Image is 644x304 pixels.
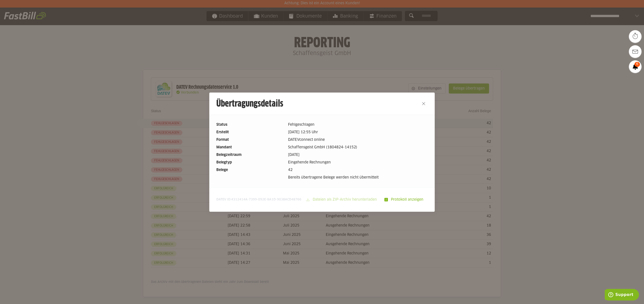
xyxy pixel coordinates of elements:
dt: Mandant [216,145,284,150]
dd: 42 [288,167,428,173]
dt: Belege [216,167,284,173]
dd: Schaffensgeist GmbH (1804824-14152) [288,145,428,150]
dd: Bereits übertragene Belege werden nicht übermittelt [288,175,428,180]
sl-button: Dateien als ZIP-Archiv herunterladen [303,195,381,205]
span: 4312414A-7399-092E-8A1D-903BACD48766 [231,198,301,201]
dt: Status [216,122,284,127]
dt: Belegzeitraum [216,152,284,158]
span: 6 [634,62,640,67]
dt: Belegtyp [216,160,284,165]
sl-button: Protokoll anzeigen [381,195,428,205]
iframe: Öffnet ein Widget, in dem Sie weitere Informationen finden [605,289,639,301]
dt: Erstellt [216,129,284,135]
dd: DATEVconnect online [288,137,428,143]
dd: [DATE] 12:55 Uhr [288,129,428,135]
dd: Fehlgeschlagen [288,122,428,127]
dd: Eingehende Rechnungen [288,160,428,165]
span: DATEV ID: [216,198,301,202]
a: 6 [629,60,641,73]
dt: Format [216,137,284,143]
dd: [DATE] [288,152,428,158]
